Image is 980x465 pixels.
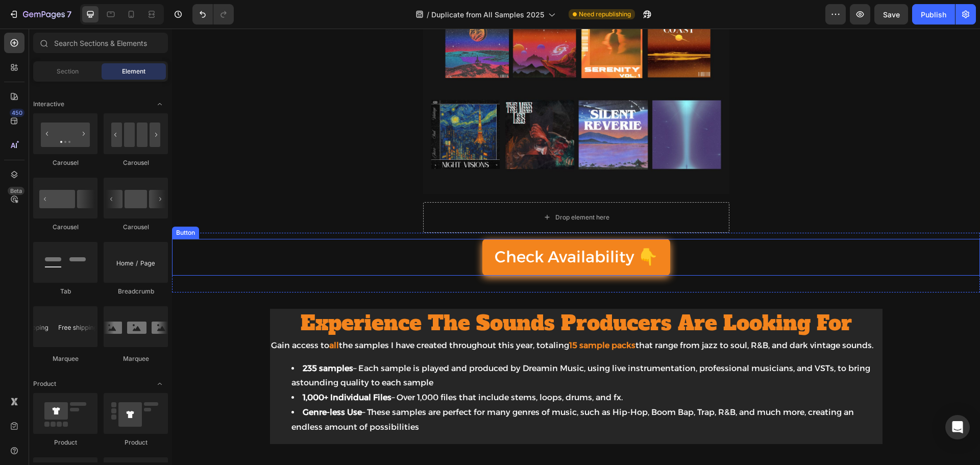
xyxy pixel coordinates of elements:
span: Element [122,67,145,76]
div: Button [2,200,25,209]
span: Interactive [33,100,64,109]
button: Publish [912,4,955,25]
div: Carousel [104,223,168,232]
div: Drop element here [383,185,437,193]
div: Product [33,438,97,447]
div: Open Intercom Messenger [945,415,970,439]
div: Breadcrumb [104,287,168,296]
strong: Genre-less Use [131,379,190,388]
li: – Over 1,000 files that include stems, loops, drums, and fx. [119,362,709,377]
a: Check Availability 👇 [310,210,498,247]
li: – Each sample is played and produced by Dreamin Music, using live instrumentation, professional m... [119,333,709,362]
button: Save [874,4,908,25]
input: Search Sections & Elements [33,33,168,53]
span: Product [33,379,56,388]
div: Tab [33,287,97,296]
strong: all [157,312,167,322]
strong: 15 sample packs [397,312,463,322]
h2: Experience The Sounds Producers Are Looking For [98,280,710,309]
li: – These samples are perfect for many genres of music, such as Hip-Hop, Boom Bap, Trap, R&B, and m... [119,377,709,406]
div: Marquee [104,354,168,363]
div: Publish [921,9,946,20]
span: Section [57,67,79,76]
button: 7 [4,4,76,25]
div: Undo/Redo [192,4,234,25]
span: Need republishing [579,10,631,19]
div: Carousel [33,158,97,167]
div: Carousel [104,158,168,167]
div: 450 [10,109,24,117]
p: 7 [67,8,71,20]
span: Duplicate from All Samples 2025 [431,9,544,20]
p: Gain access to the samples I have created throughout this year, totaling that range from jazz to ... [99,310,709,325]
div: Carousel [33,223,97,232]
strong: 235 samples [131,335,181,345]
span: Toggle open [152,96,168,112]
span: Save [883,10,900,19]
span: / [427,9,429,20]
div: Beta [8,187,24,195]
div: Marquee [33,354,97,363]
strong: 1,000+ Individual Files [131,364,219,374]
div: Product [104,438,168,447]
iframe: To enrich screen reader interactions, please activate Accessibility in Grammarly extension settings [172,29,980,465]
p: Check Availability 👇 [323,214,486,243]
span: Toggle open [152,376,168,392]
